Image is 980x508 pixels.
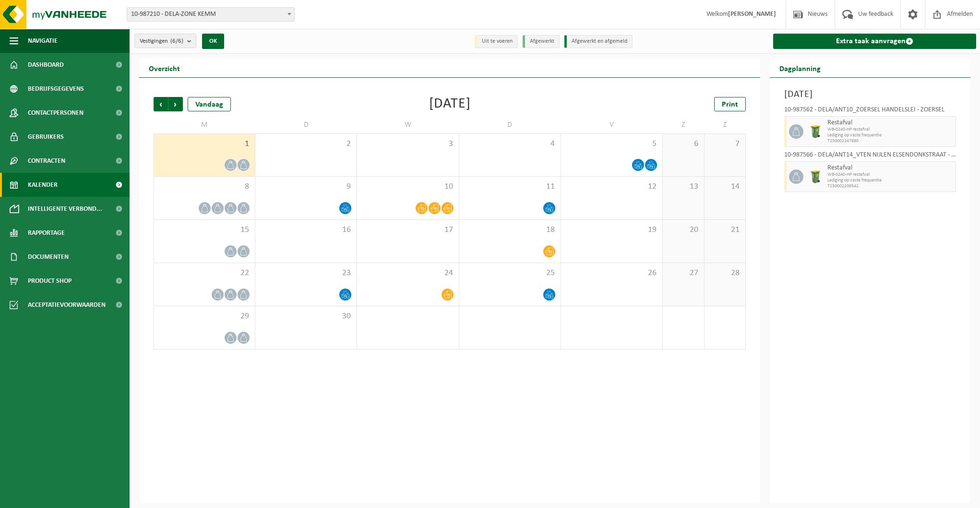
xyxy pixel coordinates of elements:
span: Lediging op vaste frequentie [827,178,953,183]
td: Z [705,116,746,133]
span: 5 [566,139,657,149]
td: D [255,116,357,133]
span: 3 [362,139,454,149]
span: 30 [260,311,352,322]
span: 20 [668,225,699,235]
span: 26 [566,268,657,278]
h2: Dagplanning [770,59,830,77]
span: Bedrijfsgegevens [28,77,84,101]
h2: Overzicht [139,59,190,77]
span: 22 [159,268,250,278]
span: 17 [362,225,454,235]
span: 7 [709,139,741,149]
span: 13 [668,181,699,192]
span: Vorige [154,97,168,111]
span: 10 [362,181,454,192]
div: 10-987562 - DELA/ANT10_ZOERSEL HANDELSLEI - ZOERSEL [784,107,956,116]
li: Uit te voeren [475,35,518,48]
span: Gebruikers [28,125,64,149]
span: 2 [260,139,352,149]
span: Navigatie [28,29,58,53]
span: Restafval [827,164,953,172]
span: 9 [260,181,352,192]
span: Contracten [28,149,65,173]
span: 21 [709,225,741,235]
span: Intelligente verbond... [28,197,102,221]
strong: [PERSON_NAME] [728,11,776,18]
span: 8 [159,181,250,192]
span: Documenten [28,245,69,269]
h3: [DATE] [784,87,956,102]
span: 12 [566,181,657,192]
span: 24 [362,268,454,278]
span: 18 [464,225,556,235]
div: Vandaag [188,97,231,111]
td: M [154,116,255,133]
span: 10-987210 - DELA-ZONE KEMM [127,7,295,22]
span: Dashboard [28,53,64,77]
span: 27 [668,268,699,278]
span: T250002147880 [827,138,953,144]
span: 1 [159,139,250,149]
span: 28 [709,268,741,278]
td: D [459,116,561,133]
td: V [561,116,663,133]
img: WB-0240-HPE-GN-50 [808,124,823,139]
count: (6/6) [170,38,183,44]
li: Afgewerkt en afgemeld [564,35,633,48]
td: W [357,116,459,133]
span: 14 [709,181,741,192]
span: Lediging op vaste frequentie [827,133,953,138]
span: Restafval [827,119,953,127]
img: WB-0240-HPE-GN-50 [808,169,823,184]
button: OK [202,34,224,49]
span: WB-0240-HP restafval [827,172,953,178]
span: Print [722,101,738,109]
div: [DATE] [429,97,471,111]
span: 25 [464,268,556,278]
a: Print [714,97,746,111]
span: T250002209542 [827,183,953,189]
span: 15 [159,225,250,235]
span: 4 [464,139,556,149]
span: Volgende [168,97,183,111]
span: Rapportage [28,221,65,245]
button: Vestigingen(6/6) [134,34,196,48]
span: 11 [464,181,556,192]
a: Extra taak aanvragen [773,34,976,49]
span: 16 [260,225,352,235]
span: Acceptatievoorwaarden [28,293,106,317]
span: 19 [566,225,657,235]
td: Z [663,116,704,133]
span: Kalender [28,173,58,197]
span: 23 [260,268,352,278]
span: WB-0240-HP restafval [827,127,953,133]
span: Vestigingen [140,34,183,48]
span: 10-987210 - DELA-ZONE KEMM [127,8,294,21]
span: 29 [159,311,250,322]
span: 6 [668,139,699,149]
span: Contactpersonen [28,101,84,125]
span: Product Shop [28,269,72,293]
div: 10-987566 - DELA/ANT14_VTEN NIJLEN ELSENDONKSTRAAT - NIJLEN [784,152,956,161]
li: Afgewerkt [523,35,560,48]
